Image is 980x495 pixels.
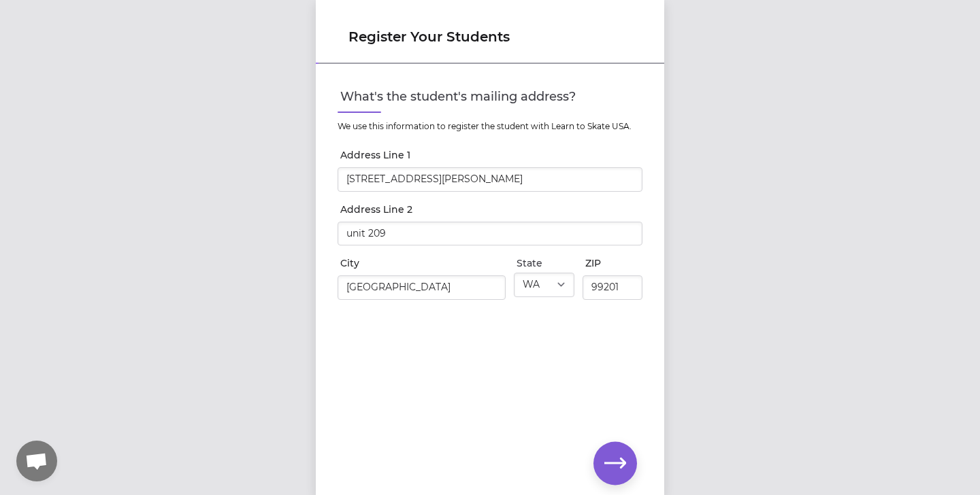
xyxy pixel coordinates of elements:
[340,87,642,106] label: What's the student's mailing address?
[340,256,506,270] label: City
[338,167,642,192] input: Start typing your address...
[340,203,642,216] label: Address Line 2
[338,222,642,246] input: Apartment or unit number, if needed
[340,148,642,162] label: Address Line 1
[348,27,632,46] h1: Register Your Students
[16,441,57,481] a: Open chat
[338,121,642,132] p: We use this information to register the student with Learn to Skate USA.
[585,256,642,270] label: ZIP
[517,256,574,270] label: State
